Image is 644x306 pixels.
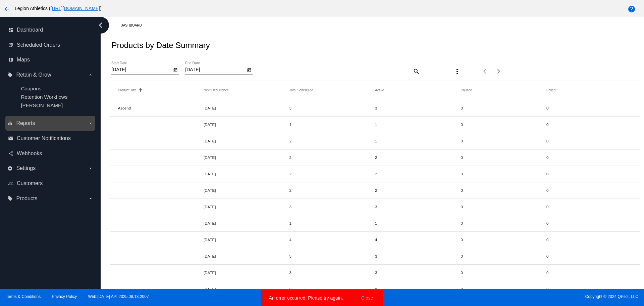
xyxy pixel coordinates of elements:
mat-cell: [DATE] [204,186,289,194]
mat-cell: 2 [289,285,375,293]
a: [URL][DOMAIN_NAME] [51,6,100,11]
mat-cell: 3 [375,104,461,112]
mat-cell: 0 [546,186,632,194]
button: Change sorting for TotalScheduledActive [375,88,384,92]
a: email Customer Notifications [8,133,93,144]
mat-cell: [DATE] [204,285,289,293]
mat-cell: 2 [289,186,375,194]
mat-icon: more_vert [453,68,461,76]
mat-cell: 4 [375,236,461,244]
button: Previous page [479,64,492,78]
i: local_offer [7,72,13,78]
a: Web:[DATE] API:2025.08.13.2007 [88,294,149,299]
mat-cell: 0 [461,236,547,244]
i: update [8,42,13,48]
a: Dashboard [120,20,148,31]
a: Coupons [21,86,41,91]
a: Retention Workflows [21,94,67,100]
i: people_outline [8,181,13,186]
a: share Webhooks [8,148,93,159]
span: Reports [16,120,35,126]
mat-cell: 0 [461,203,547,211]
mat-cell: 1 [289,219,375,227]
span: Scheduled Orders [17,42,60,48]
span: Settings [16,165,36,171]
mat-icon: arrow_back [3,5,11,13]
mat-cell: 0 [546,236,632,244]
button: Change sorting for NextOccurrenceUtc [204,88,229,92]
mat-cell: 4 [289,236,375,244]
button: Change sorting for TotalScheduledFailed [546,88,555,92]
a: dashboard Dashboard [8,25,93,35]
mat-cell: 0 [546,285,632,293]
i: email [8,136,13,141]
span: Webhooks [17,150,42,157]
mat-cell: [DATE] [204,121,289,128]
mat-cell: [DATE] [204,137,289,145]
mat-cell: 0 [461,186,547,194]
span: Legion Athletics ( ) [15,6,102,11]
a: people_outline Customers [8,178,93,189]
mat-cell: Ascend [118,104,204,112]
i: settings [7,166,13,171]
mat-cell: 2 [375,154,461,161]
i: equalizer [7,121,13,126]
mat-cell: 3 [375,269,461,276]
mat-cell: 0 [546,203,632,211]
mat-cell: 0 [546,121,632,128]
mat-cell: 0 [461,121,547,128]
simple-snack-bar: An error occurred! Please try again. [269,295,375,301]
i: share [8,151,13,156]
i: arrow_drop_down [88,72,93,78]
mat-cell: 0 [546,170,632,178]
button: Change sorting for Title [118,88,137,92]
button: Next page [492,64,505,78]
mat-cell: [DATE] [204,252,289,260]
mat-cell: 2 [375,170,461,178]
mat-cell: 0 [546,252,632,260]
mat-cell: 0 [461,269,547,276]
mat-cell: 0 [546,154,632,161]
mat-cell: 0 [461,252,547,260]
mat-cell: [DATE] [204,269,289,276]
mat-cell: [DATE] [204,170,289,178]
mat-cell: 1 [289,121,375,128]
mat-cell: [DATE] [204,203,289,211]
i: dashboard [8,27,13,33]
mat-icon: search [412,66,420,76]
mat-cell: [DATE] [204,104,289,112]
mat-cell: 0 [461,137,547,145]
mat-cell: 2 [289,137,375,145]
a: [PERSON_NAME] [21,102,63,108]
input: Start Date [111,67,172,73]
a: Privacy Policy [52,294,77,299]
mat-cell: 2 [375,186,461,194]
span: Copyright © 2024 QPilot, LLC [328,294,638,299]
input: End Date [185,67,246,73]
mat-cell: 1 [375,219,461,227]
mat-cell: [DATE] [204,219,289,227]
span: Dashboard [17,27,43,33]
mat-cell: 3 [375,203,461,211]
mat-cell: 0 [461,219,547,227]
span: Maps [17,57,30,63]
mat-cell: 3 [289,203,375,211]
span: Customer Notifications [17,135,71,141]
mat-cell: 0 [461,154,547,161]
i: arrow_drop_down [88,121,93,126]
mat-cell: 0 [546,219,632,227]
mat-cell: 0 [546,269,632,276]
span: Customers [17,180,43,186]
mat-cell: 3 [289,104,375,112]
i: arrow_drop_down [88,196,93,201]
mat-cell: 2 [375,285,461,293]
mat-cell: 3 [289,252,375,260]
a: map Maps [8,54,93,65]
mat-cell: 1 [375,121,461,128]
i: local_offer [7,196,13,201]
button: Close [359,295,375,301]
button: Change sorting for TotalScheduled [289,88,313,92]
